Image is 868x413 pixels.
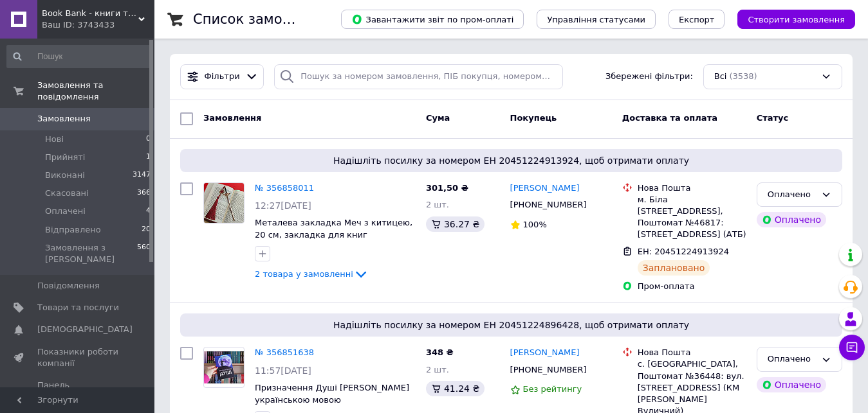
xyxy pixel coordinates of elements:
[142,224,151,236] span: 20
[622,113,717,123] span: Доставка та оплата
[523,220,547,229] span: 100%
[37,346,119,369] span: Показники роботи компанії
[185,319,837,331] span: Надішліть посилку за номером ЕН 20451224896428, щоб отримати оплату
[204,351,244,383] img: Фото товару
[757,113,789,123] span: Статус
[737,10,855,29] button: Створити замовлення
[255,200,311,211] span: 12:27[DATE]
[426,381,485,396] div: 41.24 ₴
[679,15,715,24] span: Експорт
[37,113,91,125] span: Замовлення
[426,113,450,123] span: Cума
[45,188,89,199] span: Скасовані
[203,347,245,388] a: Фото товару
[204,183,244,223] img: Фото товару
[605,71,693,83] span: Збережені фільтри:
[638,194,746,241] div: м. Біла [STREET_ADDRESS], Поштомат №46817: [STREET_ADDRESS] (АТБ)
[133,170,151,181] span: 3147
[638,347,746,358] div: Нова Пошта
[537,10,656,29] button: Управління статусами
[146,152,151,163] span: 1
[45,224,101,236] span: Відправлено
[729,71,757,81] span: (3538)
[255,269,353,279] span: 2 товара у замовленні
[510,182,580,195] a: [PERSON_NAME]
[714,71,727,83] span: Всі
[203,113,261,123] span: Замовлення
[146,206,151,217] span: 4
[725,14,855,24] a: Створити замовлення
[37,80,154,103] span: Замовлення та повідомлення
[45,242,137,265] span: Замовлення з [PERSON_NAME]
[426,347,454,357] span: 348 ₴
[45,170,85,181] span: Виконані
[757,212,826,227] div: Оплачено
[45,152,85,163] span: Прийняті
[768,353,816,366] div: Оплачено
[255,269,369,279] a: 2 товара у замовленні
[638,281,746,292] div: Пром-оплата
[137,188,151,199] span: 366
[255,365,311,376] span: 11:57[DATE]
[45,206,86,217] span: Оплачені
[547,15,645,24] span: Управління статусами
[510,347,580,359] a: [PERSON_NAME]
[768,188,816,202] div: Оплачено
[426,365,449,374] span: 2 шт.
[193,12,324,27] h1: Список замовлень
[203,182,245,224] a: Фото товару
[255,347,314,357] a: № 356851638
[757,377,826,392] div: Оплачено
[341,10,524,29] button: Завантажити звіт по пром-оплаті
[523,384,582,394] span: Без рейтингу
[426,200,449,209] span: 2 шт.
[638,247,729,256] span: ЕН: 20451224913924
[185,154,837,167] span: Надішліть посилку за номером ЕН 20451224913924, щоб отримати оплату
[37,324,133,335] span: [DEMOGRAPHIC_DATA]
[351,13,513,25] span: Завантажити звіт по пром-оплаті
[37,280,100,292] span: Повідомлення
[137,242,151,265] span: 560
[274,64,562,89] input: Пошук за номером замовлення, ПІБ покупця, номером телефону, Email, номером накладної
[146,134,151,145] span: 0
[669,10,725,29] button: Експорт
[748,15,845,24] span: Створити замовлення
[37,302,119,313] span: Товари та послуги
[6,45,152,68] input: Пошук
[42,8,138,19] span: Book Bank - книги та канцелярія
[255,218,412,240] a: Металева закладка Меч з китицею, 20 см, закладка для книг
[45,134,64,145] span: Нові
[426,183,468,193] span: 301,50 ₴
[255,183,314,193] a: № 356858011
[205,71,240,83] span: Фільтри
[638,182,746,194] div: Нова Пошта
[638,260,710,276] div: Заплановано
[839,335,865,360] button: Чат з покупцем
[42,19,154,31] div: Ваш ID: 3743433
[508,362,589,378] div: [PHONE_NUMBER]
[510,113,557,123] span: Покупець
[255,383,409,405] a: Призначення Душі [PERSON_NAME] українською мовою
[37,380,119,403] span: Панель управління
[426,216,485,232] div: 36.27 ₴
[508,197,589,213] div: [PHONE_NUMBER]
